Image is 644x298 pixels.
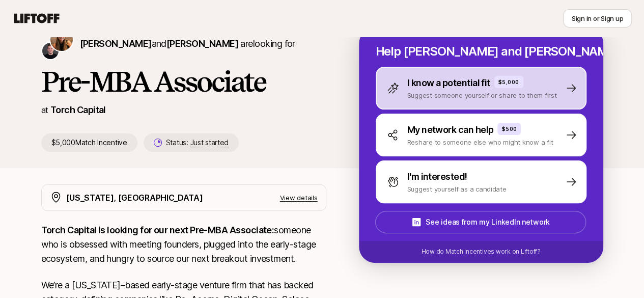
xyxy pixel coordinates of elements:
p: Suggest someone yourself or share to them first [407,90,557,100]
a: Torch Capital [50,104,106,115]
p: $500 [501,125,517,133]
p: See ideas from my LinkedIn network [426,216,549,228]
span: [PERSON_NAME] [166,38,238,49]
p: Status: [166,137,229,149]
img: Christopher Harper [42,43,59,59]
p: How do Match Incentives work on Liftoff? [421,247,540,256]
p: someone who is obsessed with meeting founders, plugged into the early-stage ecosystem, and hungry... [41,223,326,266]
p: Reshare to someone else who might know a fit [407,137,553,147]
p: My network can help [407,123,494,137]
p: I know a potential fit [407,76,490,90]
p: are looking for [80,37,295,51]
img: Katie Reiner [50,29,73,51]
p: at [41,103,48,117]
span: Just started [190,138,229,147]
p: $5,000 [498,78,519,86]
p: $5,000 Match Incentive [41,133,137,152]
button: See ideas from my LinkedIn network [375,211,586,233]
p: I'm interested! [407,170,467,184]
h1: Pre-MBA Associate [41,66,326,97]
span: and [151,38,238,49]
p: Suggest yourself as a candidate [407,184,507,194]
span: [PERSON_NAME] [80,38,152,49]
p: [US_STATE], [GEOGRAPHIC_DATA] [66,191,203,204]
button: Sign in or Sign up [563,9,632,28]
p: View details [280,193,318,203]
strong: Torch Capital is looking for our next Pre-MBA Associate: [41,225,274,235]
p: Help [PERSON_NAME] and [PERSON_NAME] hire [376,44,586,59]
